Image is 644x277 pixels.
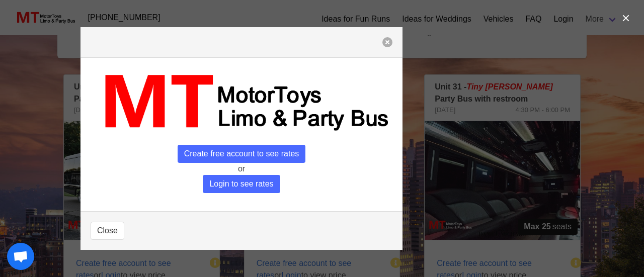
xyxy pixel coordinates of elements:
p: or [91,163,392,175]
a: Open chat [7,243,34,270]
span: Close [97,225,118,237]
span: Create free account to see rates [178,145,306,163]
img: MT_logo_name.png [91,68,392,137]
span: Login to see rates [203,175,280,193]
button: Close [91,222,124,240]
